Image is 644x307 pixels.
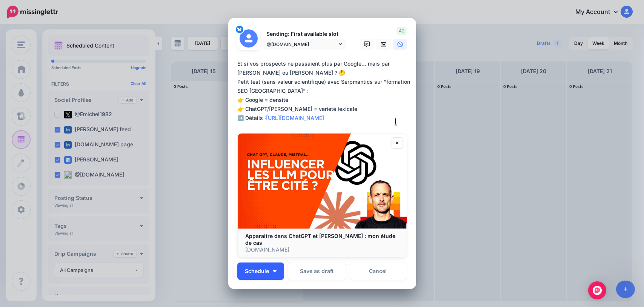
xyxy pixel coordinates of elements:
b: Apparaitre dans ChatGPT et [PERSON_NAME] : mon étude de cas [245,233,395,246]
img: arrow-down-white.png [273,270,277,272]
div: Open Intercom Messenger [588,281,606,299]
div: Et si vos prospects ne passaient plus par Google… mais par [PERSON_NAME] ou [PERSON_NAME] ? 🤔 Pet... [237,59,411,123]
a: Cancel [349,262,407,280]
img: Apparaitre dans ChatGPT et Claude : mon étude de cas [238,134,407,229]
p: Sending: First available slot [263,30,346,38]
span: @[DOMAIN_NAME] [267,40,337,48]
a: @[DOMAIN_NAME] [263,39,346,50]
button: Save as draft [288,262,346,280]
button: Schedule [237,262,284,280]
span: Schedule [245,269,269,274]
p: [DOMAIN_NAME] [245,246,399,253]
img: user_default_image.png [240,29,258,48]
span: 42 [397,27,407,35]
